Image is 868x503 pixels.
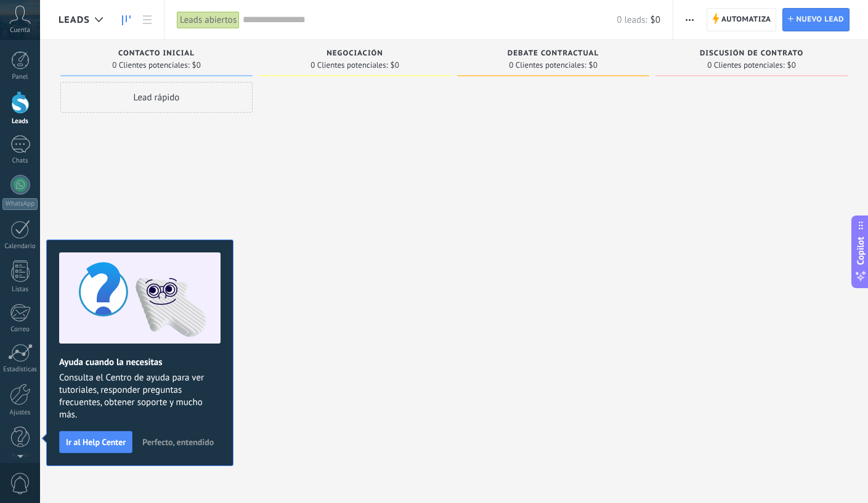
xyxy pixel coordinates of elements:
[2,286,38,294] div: Listas
[2,118,38,126] div: Leads
[721,9,771,31] span: Automatiza
[59,431,132,453] button: Ir al Help Center
[59,356,221,368] h2: Ayuda cuando la necesitas
[707,62,784,69] span: 0 Clientes potenciales:
[59,14,90,26] span: Leads
[651,14,660,26] span: $0
[463,49,643,60] div: Debate contractual
[796,9,844,31] span: Nuevo lead
[662,49,842,60] div: Discusión de contrato
[854,236,867,265] span: Copilot
[66,438,126,446] span: Ir al Help Center
[116,8,137,32] a: Leads
[787,62,796,69] span: $0
[391,62,399,69] span: $0
[59,372,221,421] span: Consulta el Centro de ayuda para ver tutoriales, responder preguntas frecuentes, obtener soporte ...
[10,26,30,34] span: Cuenta
[2,198,38,210] div: WhatsApp
[265,49,445,60] div: Negociación
[60,82,253,113] div: Lead rápido
[617,14,647,26] span: 0 leads:
[707,8,777,31] a: Automatiza
[2,73,38,81] div: Panel
[589,62,598,69] span: $0
[509,62,586,69] span: 0 Clientes potenciales:
[142,438,214,446] span: Perfecto, entendido
[2,366,38,374] div: Estadísticas
[137,433,219,451] button: Perfecto, entendido
[2,243,38,251] div: Calendario
[700,49,803,58] span: Discusión de contrato
[67,49,246,60] div: Contacto inicial
[2,409,38,417] div: Ajustes
[2,326,38,334] div: Correo
[112,62,189,69] span: 0 Clientes potenciales:
[2,157,38,165] div: Chats
[310,62,387,69] span: 0 Clientes potenciales:
[118,49,195,58] span: Contacto inicial
[782,8,850,31] a: Nuevo lead
[681,8,699,31] button: Más
[327,49,383,58] span: Negociación
[192,62,201,69] span: $0
[508,49,599,58] span: Debate contractual
[137,8,158,32] a: Lista
[177,11,240,29] div: Leads abiertos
